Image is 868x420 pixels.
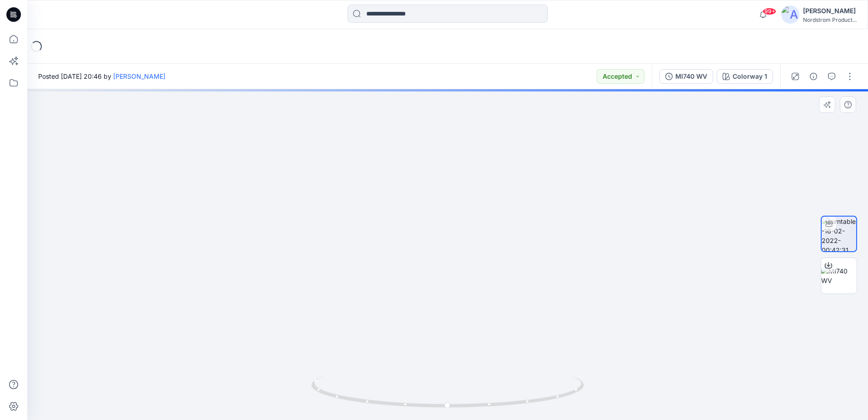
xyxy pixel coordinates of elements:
div: Colorway 1 [733,71,767,81]
button: MI740 WV [659,69,713,84]
a: [PERSON_NAME] [113,72,165,80]
img: MI740 WV [821,266,857,285]
div: MI740 WV [675,71,707,81]
div: Nordstrom Product... [803,16,857,23]
span: Posted [DATE] 20:46 by [38,71,165,81]
button: Colorway 1 [717,69,773,84]
div: [PERSON_NAME] [803,5,857,16]
img: avatar [781,5,799,24]
img: turntable-16-02-2022-00:42:31 [822,217,856,251]
button: Details [806,69,821,84]
span: 99+ [763,8,776,15]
